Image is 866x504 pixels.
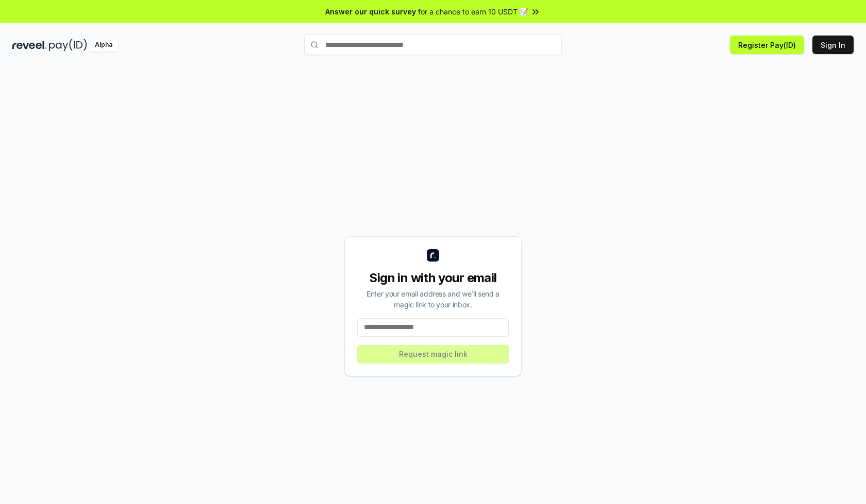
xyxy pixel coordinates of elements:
img: logo_small [427,249,439,262]
div: Alpha [89,39,118,51]
span: for a chance to earn 10 USDT 📝 [418,6,528,17]
img: reveel_dark [12,39,47,51]
button: Sign In [812,36,854,54]
div: Enter your email address and we’ll send a magic link to your inbox. [357,288,509,310]
button: Register Pay(ID) [730,36,804,54]
span: Answer our quick survey [325,6,416,17]
div: Sign in with your email [357,270,509,286]
img: pay_id [49,39,87,51]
